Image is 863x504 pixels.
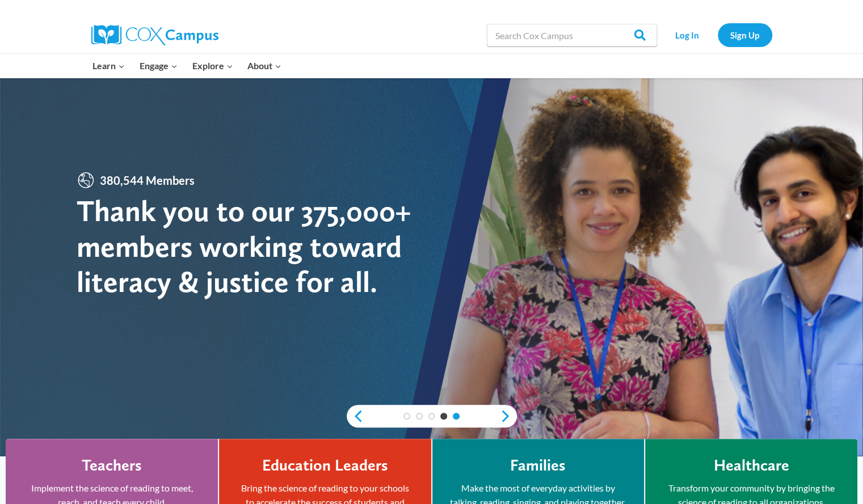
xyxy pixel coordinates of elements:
nav: Primary Navigation [86,54,289,78]
button: Child menu of Learn [86,54,133,78]
a: Sign Up [718,23,772,46]
nav: Secondary Navigation [663,23,772,46]
h4: Families [510,456,566,475]
h4: Education Leaders [262,456,388,475]
button: Child menu of Engage [132,54,185,78]
button: Child menu of Explore [185,54,241,78]
h4: Teachers [82,456,142,475]
input: Search Cox Campus [487,24,657,46]
h4: Healthcare [713,456,789,475]
button: Child menu of About [240,54,289,78]
span: 380,544 Members [95,171,199,189]
a: Log In [663,23,712,46]
img: Cox Campus [91,25,218,45]
div: Thank you to our 375,000+ members working toward literacy & justice for all. [77,193,431,299]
